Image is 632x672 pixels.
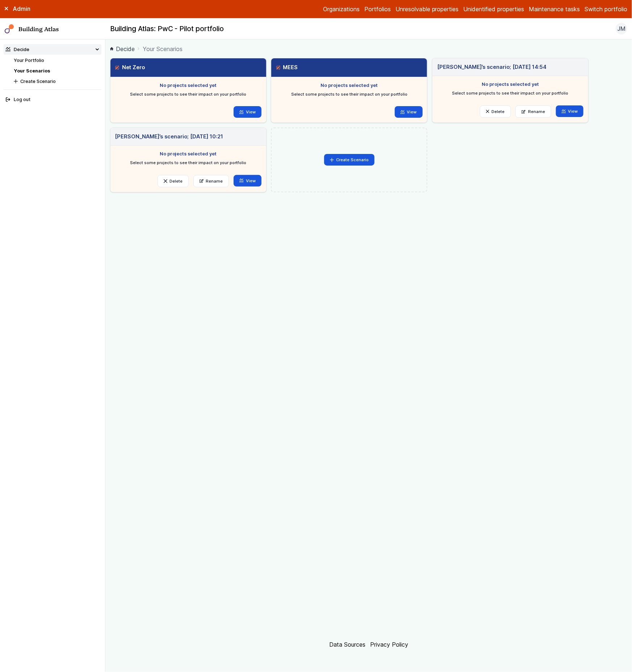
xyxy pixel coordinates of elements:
button: Create Scenario [324,154,375,166]
a: View [395,106,423,118]
button: JM [616,23,627,34]
h3: [PERSON_NAME]’s scenario; [DATE] 10:21 [115,133,223,141]
a: Maintenance tasks [529,5,580,13]
a: Data Sources [329,641,365,648]
a: Your Scenarios [14,68,50,74]
p: Select some projects to see their impact on your portfolio [290,91,409,97]
p: Select some projects to see their impact on your portfolio [451,90,570,96]
a: View [556,105,584,117]
button: Switch portfolio [585,5,627,13]
h5: No projects selected yet [437,81,583,88]
a: Organizations [323,5,360,13]
a: Decide [110,45,135,53]
h3: Net Zero [115,63,145,71]
button: Delete [480,105,511,118]
a: Unresolvable properties [395,5,459,13]
span: JM [618,24,626,33]
a: Your Portfolio [14,58,44,63]
h5: No projects selected yet [115,82,261,89]
a: View [234,175,261,187]
img: main-0bbd2752.svg [5,24,14,34]
p: Select some projects to see their impact on your portfolio [129,91,248,97]
a: Portfolios [364,5,391,13]
button: Log out [4,95,102,105]
h5: No projects selected yet [115,150,261,157]
h2: Building Atlas: PwC - Pilot portfolio [110,24,224,34]
a: Privacy Policy [370,641,408,648]
button: Delete [158,175,189,187]
h3: MEES [276,63,298,71]
h5: No projects selected yet [276,82,422,89]
p: Select some projects to see their impact on your portfolio [129,160,248,166]
h3: [PERSON_NAME]’s scenario; [DATE] 14:54 [437,63,547,71]
a: Rename [193,175,229,187]
a: Rename [515,105,551,118]
a: View [234,106,261,118]
span: Your Scenarios [143,45,183,53]
summary: Decide [4,44,102,55]
button: Create Scenario [12,76,101,87]
a: Unidentified properties [464,5,524,13]
div: Decide [6,46,29,53]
